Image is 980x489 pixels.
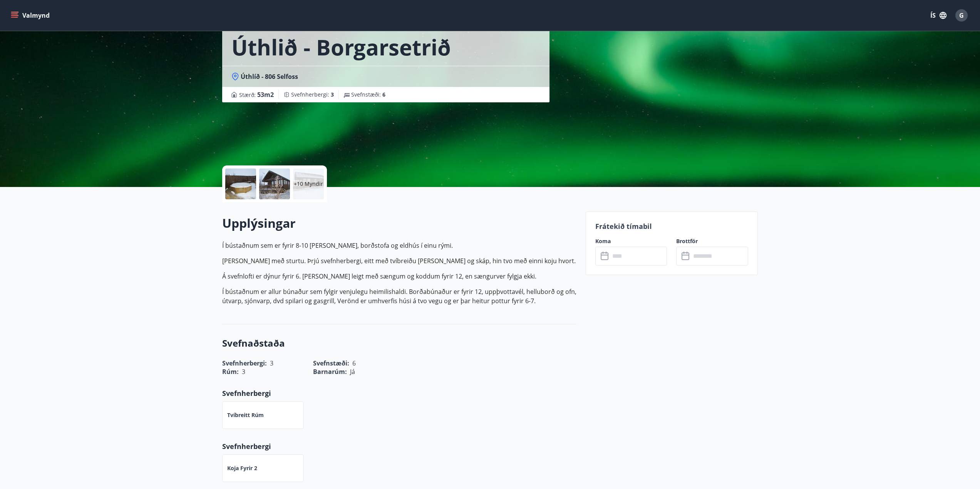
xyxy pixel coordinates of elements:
span: 6 [382,91,385,98]
h3: Svefnaðstaða [222,337,576,350]
p: Á svefnlofti er dýnur fyrir 6. [PERSON_NAME] leigt með sængum og koddum fyrir 12, en sængurver fy... [222,272,576,281]
button: G [952,6,971,25]
p: Í bústaðnum sem er fyrir 8-10 [PERSON_NAME], borðstofa og eldhús í einu rými. [222,241,576,250]
p: Koja fyrir 2 [227,464,257,472]
span: 3 [331,91,334,98]
span: Svefnherbergi : [291,91,334,98]
span: Svefnstæði : [351,91,385,98]
span: 3 [242,367,245,376]
h2: Upplýsingar [222,215,576,232]
label: Brottför [676,237,748,245]
p: Í bústaðnum er allur búnaður sem fylgir venjulegu heimilishaldi. Borðabúnaður er fyrir 12, uppþvo... [222,287,576,305]
span: Já [350,367,355,376]
span: Barnarúm : [313,367,347,376]
span: Stærð : [239,90,274,99]
label: Koma [595,237,667,245]
p: Svefnherbergi [222,388,576,398]
p: [PERSON_NAME] með sturtu. Þrjú svefnherbergi, eitt með tvíbreiðu [PERSON_NAME] og skáp, hin tvo m... [222,256,576,265]
button: menu [9,8,53,22]
button: ÍS [926,8,951,22]
p: Frátekið tímabil [595,221,749,231]
h1: Úthlið - Borgarsetrið [231,32,451,62]
p: Tvíbreitt rúm [227,411,264,419]
span: Úthlíð - 806 Selfoss [241,72,298,81]
p: +10 Myndir [294,180,323,188]
span: 53 m2 [257,90,274,99]
span: G [959,11,964,20]
p: Svefnherbergi [222,441,576,451]
span: Rúm : [222,367,239,376]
